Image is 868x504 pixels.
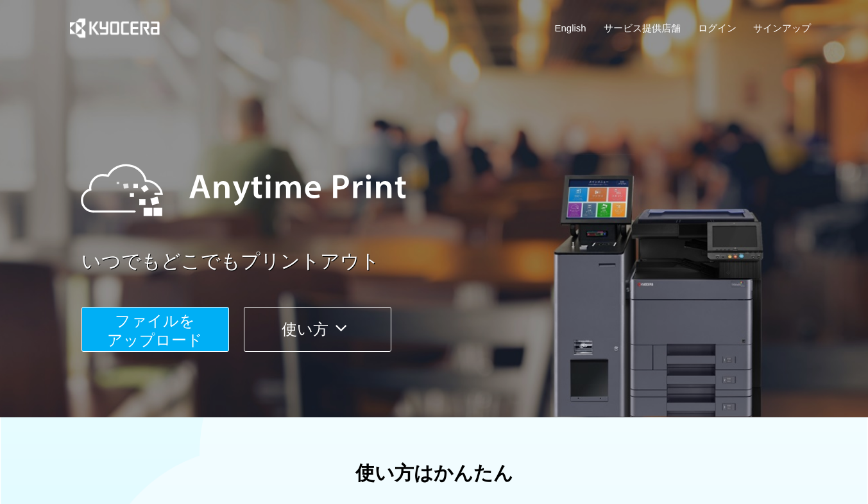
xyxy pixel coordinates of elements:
[753,21,811,35] a: サインアップ
[555,21,586,35] a: English
[107,312,203,349] span: ファイルを ​​アップロード
[698,21,736,35] a: ログイン
[81,248,819,275] a: いつでもどこでもプリントアウト
[81,307,229,352] button: ファイルを​​アップロード
[244,307,391,352] button: 使い方
[604,21,681,35] a: サービス提供店舗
